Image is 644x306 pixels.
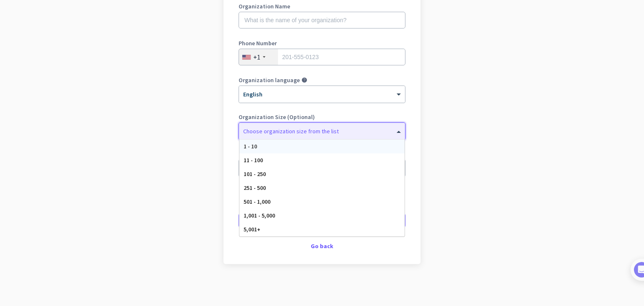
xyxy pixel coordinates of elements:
div: Go back [239,243,405,249]
span: 1 - 10 [244,143,257,150]
label: Organization language [239,77,300,83]
button: Create Organization [239,213,405,228]
i: help [301,77,307,83]
label: Organization Size (Optional) [239,114,405,120]
span: 251 - 500 [244,184,266,192]
label: Phone Number [239,40,405,46]
label: Organization Time Zone [239,151,405,157]
label: Organization Name [239,3,405,9]
div: Options List [239,140,405,236]
input: 201-555-0123 [239,49,405,65]
span: 101 - 250 [244,170,266,178]
span: 11 - 100 [244,156,263,164]
div: +1 [253,53,260,61]
span: 1,001 - 5,000 [244,212,275,219]
span: 5,001+ [244,226,260,233]
span: 501 - 1,000 [244,198,270,205]
input: What is the name of your organization? [239,12,405,29]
